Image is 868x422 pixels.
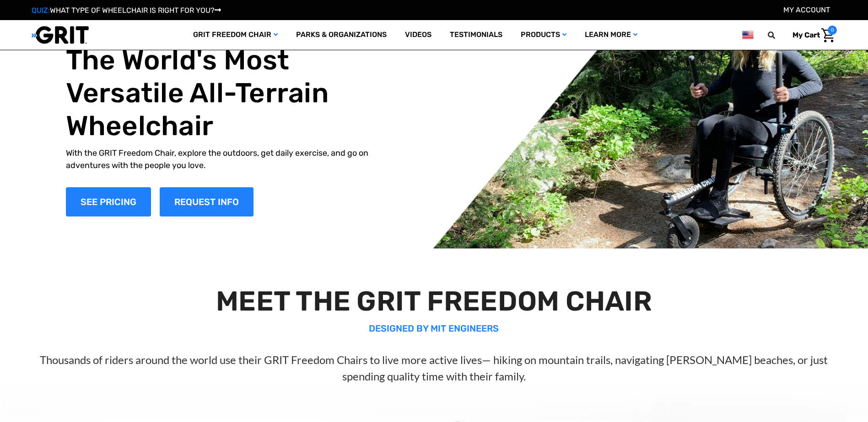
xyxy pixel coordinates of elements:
[742,29,753,41] img: us.png
[772,26,786,45] input: Search
[828,26,837,35] span: 0
[512,20,576,50] a: Products
[22,352,846,385] p: Thousands of riders around the world use their GRIT Freedom Chairs to live more active lives— hik...
[783,5,830,14] a: Account
[32,26,89,44] img: GRIT All-Terrain Wheelchair and Mobility Equipment
[441,20,512,50] a: Testimonials
[793,31,820,39] span: My Cart
[66,187,151,216] a: Shop Now
[160,187,253,216] a: Slide number 1, Request Information
[66,147,389,172] p: With the GRIT Freedom Chair, explore the outdoors, get daily exercise, and go on adventures with ...
[66,44,389,142] h1: The World's Most Versatile All-Terrain Wheelchair
[22,285,846,318] h2: MEET THE GRIT FREEDOM CHAIR
[22,322,846,335] p: DESIGNED BY MIT ENGINEERS
[396,20,441,50] a: Videos
[32,6,50,15] span: QUIZ:
[287,20,396,50] a: Parks & Organizations
[576,20,647,50] a: Learn More
[743,363,864,406] iframe: Tidio Chat
[821,28,835,42] img: Cart
[184,20,287,50] a: GRIT Freedom Chair
[786,26,837,45] a: Cart with 0 items
[32,6,221,15] a: QUIZ:WHAT TYPE OF WHEELCHAIR IS RIGHT FOR YOU?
